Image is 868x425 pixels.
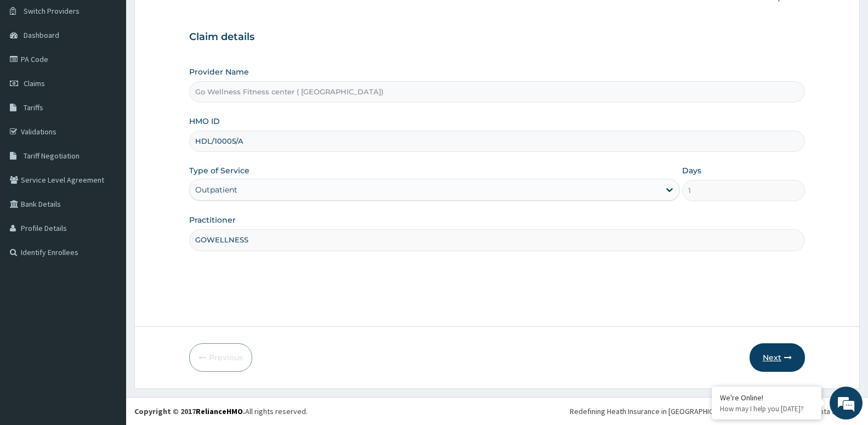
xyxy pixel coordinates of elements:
[196,406,243,416] a: RelianceHMO
[750,343,805,372] button: Next
[189,214,236,225] label: Practitioner
[189,343,252,372] button: Previous
[189,116,220,127] label: HMO ID
[189,31,805,43] h3: Claim details
[720,404,813,413] p: How may I help you today?
[720,393,813,403] div: We're Online!
[20,55,44,82] img: d_794563401_company_1708531726252_794563401
[126,397,868,425] footer: All rights reserved.
[24,151,80,161] span: Tariff Negotiation
[189,229,805,251] input: Enter Name
[24,78,45,88] span: Claims
[180,5,206,32] div: Minimize live chat window
[189,131,805,152] input: Enter HMO ID
[189,66,249,77] label: Provider Name
[189,165,249,176] label: Type of Service
[64,138,151,249] span: We're online!
[24,103,43,112] span: Tariffs
[682,165,701,176] label: Days
[134,406,245,416] strong: Copyright © 2017 .
[24,6,80,16] span: Switch Providers
[24,30,59,40] span: Dashboard
[57,61,184,76] div: Chat with us now
[570,406,860,417] div: Redefining Heath Insurance in [GEOGRAPHIC_DATA] using Telemedicine and Data Science!
[5,299,209,338] textarea: Type your message and hit 'Enter'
